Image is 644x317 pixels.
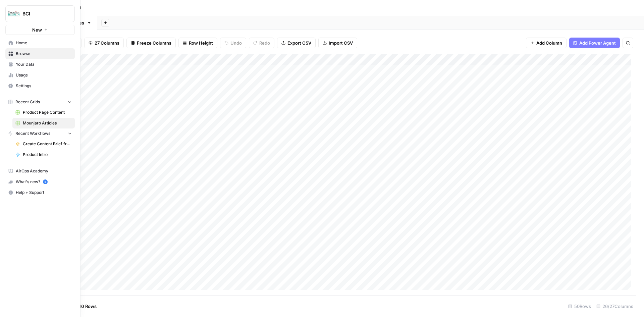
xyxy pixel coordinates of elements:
[43,179,48,184] a: 5
[329,40,353,46] span: Import CSV
[178,38,217,48] button: Row Height
[277,38,316,48] button: Export CSV
[16,83,72,89] span: Settings
[23,141,72,147] span: Create Content Brief from Keyword - Mounjaro
[5,70,75,81] a: Usage
[23,109,72,115] span: Product Page Content
[16,61,72,67] span: Your Data
[15,99,40,105] span: Recent Grids
[5,38,75,48] a: Home
[526,38,567,48] button: Add Column
[12,107,75,118] a: Product Page Content
[16,40,72,46] span: Home
[12,118,75,128] a: Mounjaro Articles
[5,176,75,187] button: What's new? 5
[12,149,75,160] a: Product Intro
[22,10,63,17] span: BCI
[594,301,636,312] div: 26/27 Columns
[16,168,72,174] span: AirOps Academy
[16,72,72,78] span: Usage
[44,180,46,183] text: 5
[5,25,75,35] button: New
[569,38,620,48] button: Add Power Agent
[126,38,176,48] button: Freeze Columns
[5,166,75,176] a: AirOps Academy
[137,40,171,46] span: Freeze Columns
[318,38,357,48] button: Import CSV
[5,5,75,22] button: Workspace: BCI
[5,128,75,139] button: Recent Workflows
[287,40,311,46] span: Export CSV
[70,303,97,310] span: Add 10 Rows
[84,38,124,48] button: 27 Columns
[259,40,270,46] span: Redo
[5,59,75,70] a: Your Data
[12,139,75,149] a: Create Content Brief from Keyword - Mounjaro
[5,97,75,107] button: Recent Grids
[8,8,20,20] img: BCI Logo
[5,48,75,59] a: Browse
[16,51,72,57] span: Browse
[249,38,274,48] button: Redo
[536,40,562,46] span: Add Column
[220,38,246,48] button: Undo
[6,177,74,187] div: What's new?
[579,40,616,46] span: Add Power Agent
[5,187,75,198] button: Help + Support
[23,152,72,158] span: Product Intro
[95,40,119,46] span: 27 Columns
[189,40,213,46] span: Row Height
[5,81,75,91] a: Settings
[23,120,72,126] span: Mounjaro Articles
[16,190,72,196] span: Help + Support
[15,130,50,137] span: Recent Workflows
[566,301,594,312] div: 50 Rows
[230,40,242,46] span: Undo
[32,27,42,33] span: New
